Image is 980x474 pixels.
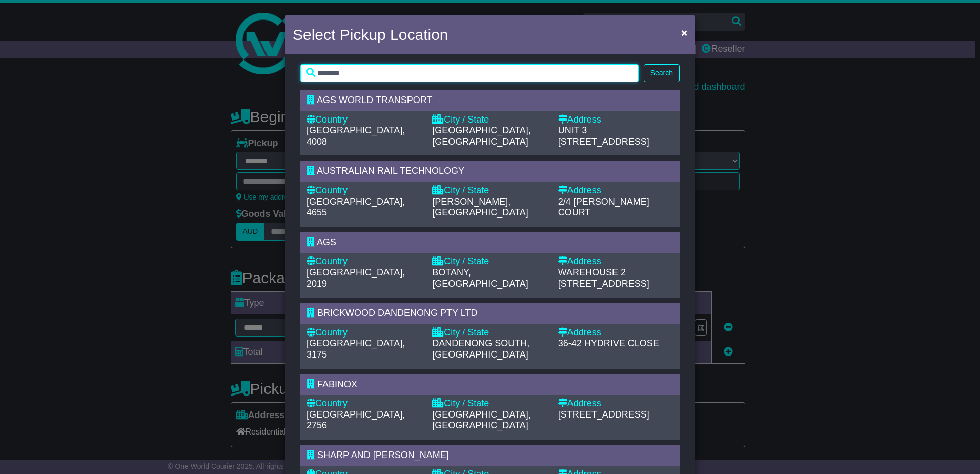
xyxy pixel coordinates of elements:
h4: Select Pickup Location [293,23,448,46]
span: [GEOGRAPHIC_DATA], 4008 [307,125,405,147]
span: 36-42 HYDRIVE CLOSE [558,338,659,348]
div: Address [558,398,673,409]
span: UNIT 3 [558,125,587,135]
span: [GEOGRAPHIC_DATA], 4655 [307,196,405,218]
span: DANDENONG SOUTH, [GEOGRAPHIC_DATA] [432,338,529,360]
span: AGS WORLD TRANSPORT [317,95,432,105]
span: [PERSON_NAME], [GEOGRAPHIC_DATA] [432,196,528,218]
span: [GEOGRAPHIC_DATA], 3175 [307,338,405,360]
div: Country [307,398,422,409]
div: City / State [432,327,547,339]
span: BRICKWOOD DANDENONG PTY LTD [317,308,477,318]
button: Search [644,64,680,82]
span: 2/4 [PERSON_NAME] COURT [558,196,649,218]
div: Address [558,114,673,126]
span: [GEOGRAPHIC_DATA], [GEOGRAPHIC_DATA] [432,409,530,431]
button: Close [676,22,692,43]
div: Country [307,114,422,126]
span: BOTANY, [GEOGRAPHIC_DATA] [432,267,528,289]
div: City / State [432,185,547,196]
span: WAREHOUSE 2 [558,267,626,278]
div: Country [307,256,422,267]
span: [STREET_ADDRESS] [558,409,649,420]
div: Address [558,327,673,339]
span: SHARP AND [PERSON_NAME] [317,450,449,460]
span: [STREET_ADDRESS] [558,136,649,147]
span: FABINOX [317,379,357,389]
span: × [681,27,687,38]
span: [STREET_ADDRESS] [558,279,649,289]
span: [GEOGRAPHIC_DATA], [GEOGRAPHIC_DATA] [432,125,530,147]
div: City / State [432,398,547,409]
span: AUSTRALIAN RAIL TECHNOLOGY [317,166,464,176]
div: City / State [432,114,547,126]
div: Country [307,185,422,196]
span: [GEOGRAPHIC_DATA], 2019 [307,267,405,289]
div: City / State [432,256,547,267]
span: [GEOGRAPHIC_DATA], 2756 [307,409,405,431]
div: Address [558,185,673,196]
div: Address [558,256,673,267]
div: Country [307,327,422,339]
span: AGS [317,237,336,247]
